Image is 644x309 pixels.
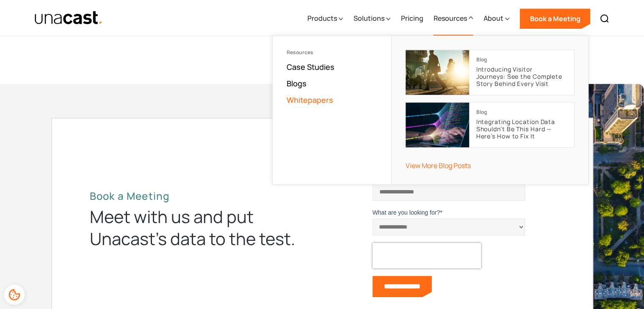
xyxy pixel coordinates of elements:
[353,1,390,36] div: Solutions
[406,50,469,95] img: cover
[34,11,103,25] a: home
[90,190,310,202] h2: Book a Meeting
[401,1,423,36] a: Pricing
[286,62,334,72] a: Case Studies
[286,95,333,105] a: Whitepapers
[405,50,575,95] a: BlogIntroducing Visitor Journeys: See the Complete Story Behind Every Visit
[405,161,470,170] a: View More Blog Posts
[433,1,473,36] div: Resources
[90,206,310,250] div: Meet with us and put Unacast’s data to the test.
[483,1,509,36] div: About
[373,209,440,216] span: What are you looking for?
[307,1,343,36] div: Products
[286,78,306,88] a: Blogs
[483,13,503,23] div: About
[406,102,469,147] img: cover
[34,11,103,25] img: Unacast text logo
[373,243,481,268] iframe: reCAPTCHA
[272,36,589,185] nav: Resources
[476,66,567,87] p: Introducing Visitor Journeys: See the Complete Story Behind Every Visit
[4,284,25,305] div: Cookie Preferences
[476,109,486,115] div: Blog
[433,13,467,23] div: Resources
[353,13,384,23] div: Solutions
[600,14,610,24] img: Search icon
[520,8,590,29] a: Book a Meeting
[476,57,486,63] div: Blog
[476,119,567,140] p: Integrating Location Data Shouldn’t Be This Hard — Here’s How to Fix It
[286,50,378,55] div: Resources
[307,13,337,23] div: Products
[405,102,575,148] a: BlogIntegrating Location Data Shouldn’t Be This Hard — Here’s How to Fix It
